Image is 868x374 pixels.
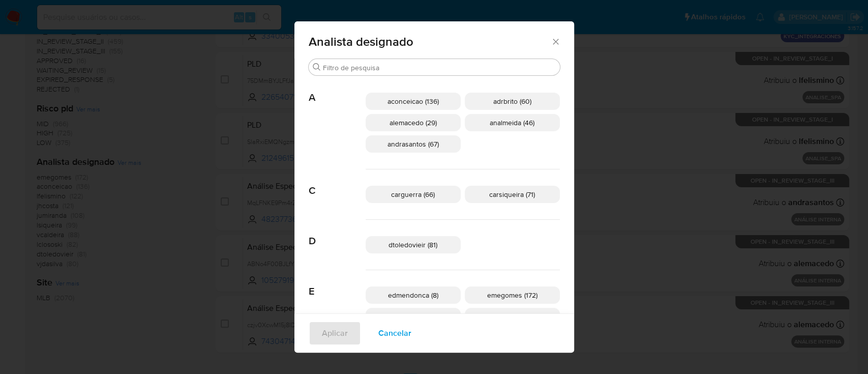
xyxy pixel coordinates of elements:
div: emegomes (172) [465,286,560,304]
span: edmendonca (8) [388,290,438,300]
span: C [309,169,366,197]
div: aconceicao (136) [366,93,461,110]
div: analmeida (46) [465,114,560,131]
span: adrbrito (60) [493,96,531,106]
div: adrbrito (60) [465,93,560,110]
span: alemacedo (29) [390,118,437,128]
span: andrasantos (67) [387,139,439,149]
div: carguerra (66) [366,186,461,203]
span: D [309,220,366,247]
div: andrasantos (67) [366,135,461,153]
div: edmendonca (8) [366,286,461,304]
span: E [309,270,366,298]
span: dtoledovieir (81) [388,240,437,250]
input: Filtro de pesquisa [323,63,556,72]
div: dtoledovieir (81) [366,236,461,253]
span: analmeida (46) [490,118,534,128]
span: Cancelar [378,322,411,344]
button: Procurar [313,63,321,71]
div: carsiqueira (71) [465,186,560,203]
button: Cancelar [365,321,425,346]
div: alemacedo (29) [366,114,461,131]
span: carsiqueira (71) [489,189,535,199]
span: A [309,76,366,104]
span: carguerra (66) [391,189,435,199]
span: esbarbosa (75) [390,311,436,322]
div: etrevizan (14) [465,308,560,325]
button: Fechar [551,37,560,46]
span: Analista designado [309,36,551,48]
span: etrevizan (14) [492,311,532,322]
div: esbarbosa (75) [366,308,461,325]
span: aconceicao (136) [387,96,439,106]
span: emegomes (172) [487,290,537,300]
